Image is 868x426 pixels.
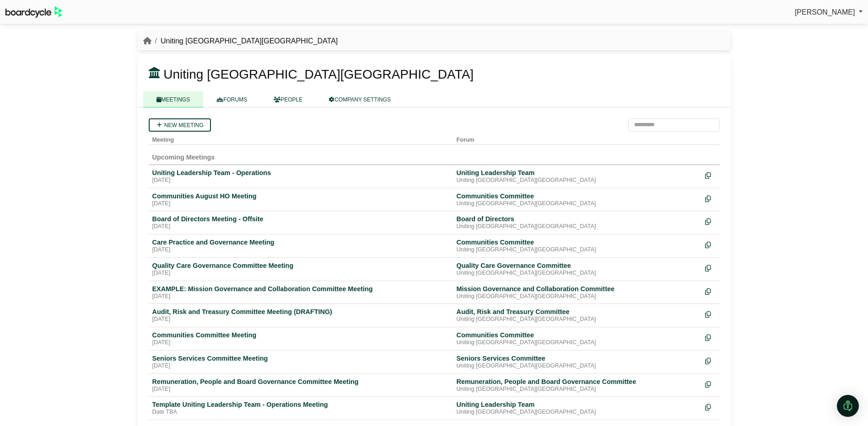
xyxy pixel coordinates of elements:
div: Date TBA [152,409,449,416]
a: Remuneration, People and Board Governance Committee Meeting [DATE] [152,378,449,393]
a: Communities Committee Uniting [GEOGRAPHIC_DATA][GEOGRAPHIC_DATA] [457,331,698,346]
div: Uniting [GEOGRAPHIC_DATA][GEOGRAPHIC_DATA] [457,200,698,208]
a: New meeting [149,118,211,132]
a: Care Practice and Governance Meeting [DATE] [152,238,449,254]
div: Uniting Leadership Team - Operations [152,169,449,177]
div: Uniting [GEOGRAPHIC_DATA][GEOGRAPHIC_DATA] [457,362,698,370]
div: [DATE] [152,293,449,300]
a: PEOPLE [260,91,316,107]
div: Uniting [GEOGRAPHIC_DATA][GEOGRAPHIC_DATA] [457,270,698,277]
a: Remuneration, People and Board Governance Committee Uniting [GEOGRAPHIC_DATA][GEOGRAPHIC_DATA] [457,378,698,393]
div: Uniting [GEOGRAPHIC_DATA][GEOGRAPHIC_DATA] [457,316,698,323]
div: [DATE] [152,270,449,277]
div: [DATE] [152,362,449,370]
div: Uniting [GEOGRAPHIC_DATA][GEOGRAPHIC_DATA] [457,339,698,346]
div: Make a copy [705,285,716,297]
a: FORUMS [203,91,260,107]
div: Make a copy [705,378,716,390]
div: Uniting [GEOGRAPHIC_DATA][GEOGRAPHIC_DATA] [457,246,698,254]
div: [DATE] [152,223,449,230]
div: Seniors Services Committee Meeting [152,354,449,362]
div: [DATE] [152,386,449,393]
div: Make a copy [705,238,716,250]
div: Communities Committee [457,238,698,246]
div: [DATE] [152,316,449,323]
div: Uniting [GEOGRAPHIC_DATA][GEOGRAPHIC_DATA] [457,409,698,416]
a: Mission Governance and Collaboration Committee Uniting [GEOGRAPHIC_DATA][GEOGRAPHIC_DATA] [457,285,698,300]
div: Communities Committee [457,192,698,200]
div: Uniting Leadership Team [457,400,698,409]
div: Uniting Leadership Team [457,169,698,177]
div: Make a copy [705,308,716,320]
div: Uniting [GEOGRAPHIC_DATA][GEOGRAPHIC_DATA] [457,177,698,184]
div: Communities August HO Meeting [152,192,449,200]
a: Board of Directors Meeting - Offsite [DATE] [152,215,449,230]
a: Seniors Services Committee Uniting [GEOGRAPHIC_DATA][GEOGRAPHIC_DATA] [457,354,698,370]
a: Board of Directors Uniting [GEOGRAPHIC_DATA][GEOGRAPHIC_DATA] [457,215,698,230]
th: Meeting [149,132,453,145]
a: COMPANY SETTINGS [316,91,404,107]
a: Communities August HO Meeting [DATE] [152,192,449,208]
nav: breadcrumb [143,35,338,47]
div: Communities Committee [457,331,698,339]
div: Open Intercom Messenger [837,395,859,417]
div: Audit, Risk and Treasury Committee Meeting (DRAFTING) [152,308,449,316]
div: EXAMPLE: Mission Governance and Collaboration Committee Meeting [152,285,449,293]
div: Make a copy [705,354,716,367]
div: Board of Directors [457,215,698,223]
a: Quality Care Governance Committee Meeting [DATE] [152,261,449,277]
div: Seniors Services Committee [457,354,698,362]
a: Uniting Leadership Team Uniting [GEOGRAPHIC_DATA][GEOGRAPHIC_DATA] [457,400,698,416]
a: Communities Committee Meeting [DATE] [152,331,449,346]
div: Remuneration, People and Board Governance Committee Meeting [152,378,449,386]
a: Communities Committee Uniting [GEOGRAPHIC_DATA][GEOGRAPHIC_DATA] [457,238,698,254]
div: Make a copy [705,400,716,413]
div: Uniting [GEOGRAPHIC_DATA][GEOGRAPHIC_DATA] [457,223,698,230]
div: [DATE] [152,200,449,208]
div: Make a copy [705,169,716,181]
div: Make a copy [705,215,716,227]
a: Uniting Leadership Team Uniting [GEOGRAPHIC_DATA][GEOGRAPHIC_DATA] [457,169,698,184]
div: Care Practice and Governance Meeting [152,238,449,246]
a: Quality Care Governance Committee Uniting [GEOGRAPHIC_DATA][GEOGRAPHIC_DATA] [457,261,698,277]
div: Uniting [GEOGRAPHIC_DATA][GEOGRAPHIC_DATA] [457,386,698,393]
a: EXAMPLE: Mission Governance and Collaboration Committee Meeting [DATE] [152,285,449,300]
div: Board of Directors Meeting - Offsite [152,215,449,223]
span: Uniting [GEOGRAPHIC_DATA][GEOGRAPHIC_DATA] [163,67,474,81]
a: Template Uniting Leadership Team - Operations Meeting Date TBA [152,400,449,416]
a: Audit, Risk and Treasury Committee Meeting (DRAFTING) [DATE] [152,308,449,323]
div: Make a copy [705,192,716,204]
a: Audit, Risk and Treasury Committee Uniting [GEOGRAPHIC_DATA][GEOGRAPHIC_DATA] [457,308,698,323]
a: Seniors Services Committee Meeting [DATE] [152,354,449,370]
div: Mission Governance and Collaboration Committee [457,285,698,293]
td: Upcoming Meetings [149,144,720,165]
div: Uniting [GEOGRAPHIC_DATA][GEOGRAPHIC_DATA] [457,293,698,300]
a: Communities Committee Uniting [GEOGRAPHIC_DATA][GEOGRAPHIC_DATA] [457,192,698,208]
span: [PERSON_NAME] [795,8,855,16]
img: BoardcycleBlackGreen-aaafeed430059cb809a45853b8cf6d952af9d84e6e89e1f1685b34bfd5cb7d64.svg [5,6,62,18]
div: Make a copy [705,331,716,343]
div: Remuneration, People and Board Governance Committee [457,378,698,386]
div: Make a copy [705,261,716,274]
div: [DATE] [152,246,449,254]
div: Quality Care Governance Committee Meeting [152,261,449,270]
div: Communities Committee Meeting [152,331,449,339]
a: [PERSON_NAME] [795,6,863,18]
a: MEETINGS [143,91,204,107]
div: Audit, Risk and Treasury Committee [457,308,698,316]
div: Quality Care Governance Committee [457,261,698,270]
li: Uniting [GEOGRAPHIC_DATA][GEOGRAPHIC_DATA] [151,35,338,47]
a: Uniting Leadership Team - Operations [DATE] [152,169,449,184]
th: Forum [453,132,701,145]
div: [DATE] [152,177,449,184]
div: [DATE] [152,339,449,346]
div: Template Uniting Leadership Team - Operations Meeting [152,400,449,409]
